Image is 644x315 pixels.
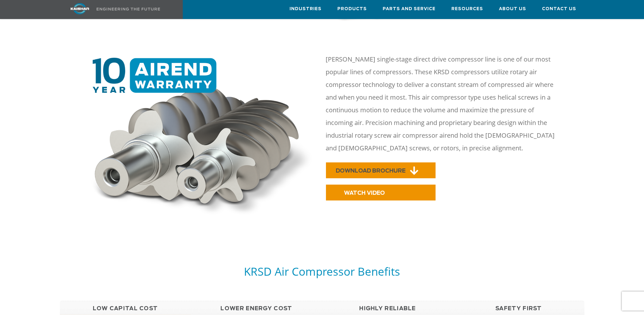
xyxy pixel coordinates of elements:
[452,5,483,13] span: Resources
[383,0,436,17] a: Parts and Service
[86,58,318,220] img: 10 year warranty
[326,162,436,178] a: DOWNLOAD BROCHURE
[338,0,367,17] a: Products
[290,5,322,13] span: Industries
[542,0,577,17] a: Contact Us
[336,168,406,174] span: DOWNLOAD BROCHURE
[97,8,160,10] img: Engineering the future
[326,53,563,154] p: [PERSON_NAME] single-stage direct drive compressor line is one of our most popular lines of compr...
[499,5,526,13] span: About Us
[56,3,104,14] img: kaishan logo
[542,5,577,13] span: Contact Us
[383,5,436,13] span: Parts and Service
[338,5,367,13] span: Products
[60,264,584,279] h5: KRSD Air Compressor Benefits
[452,0,483,17] a: Resources
[290,0,322,17] a: Industries
[499,0,526,17] a: About Us
[344,190,385,196] span: WATCH VIDEO
[326,185,436,200] a: WATCH VIDEO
